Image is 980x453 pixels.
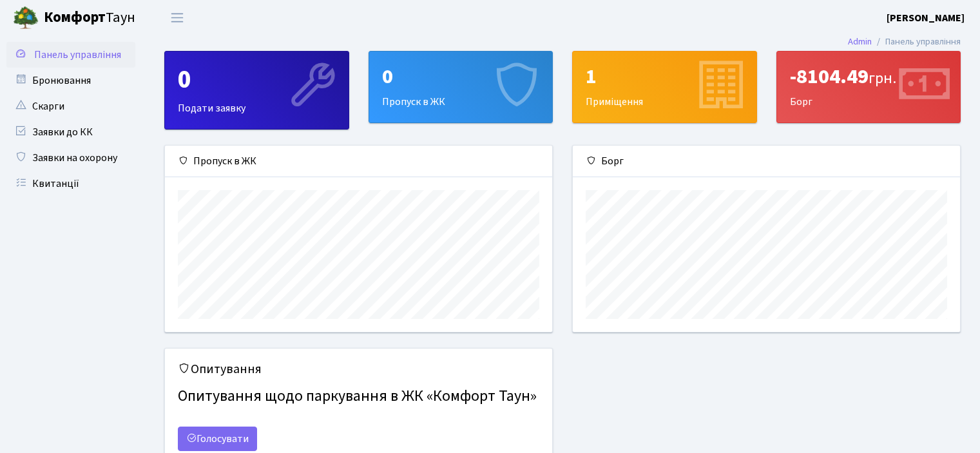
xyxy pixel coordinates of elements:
img: logo.png [13,5,39,31]
div: 0 [382,64,540,89]
a: Бронювання [6,68,135,93]
div: Пропуск в ЖК [369,52,553,122]
div: Подати заявку [165,52,349,129]
li: Панель управління [872,35,961,49]
nav: breadcrumb [829,28,980,55]
div: Пропуск в ЖК [165,146,552,177]
button: Переключити навігацію [161,7,193,28]
a: [PERSON_NAME] [887,10,965,26]
div: Борг [573,146,960,177]
a: Admin [848,35,872,48]
a: Квитанції [6,171,135,197]
a: 0Подати заявку [164,51,349,130]
a: Панель управління [6,42,135,68]
span: Таун [44,7,135,29]
span: грн. [869,67,896,90]
a: Скарги [6,93,135,119]
div: 1 [586,64,744,89]
a: Заявки на охорону [6,145,135,171]
a: 1Приміщення [572,51,757,123]
a: Заявки до КК [6,119,135,145]
a: Голосувати [178,427,257,451]
b: [PERSON_NAME] [887,11,965,25]
h4: Опитування щодо паркування в ЖК «Комфорт Таун» [178,382,539,411]
span: Панель управління [34,48,121,62]
div: -8104.49 [790,64,948,89]
b: Комфорт [44,7,106,28]
div: Приміщення [573,52,756,122]
div: Борг [777,52,961,122]
div: 0 [178,64,336,95]
h5: Опитування [178,361,539,377]
a: 0Пропуск в ЖК [369,51,553,123]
